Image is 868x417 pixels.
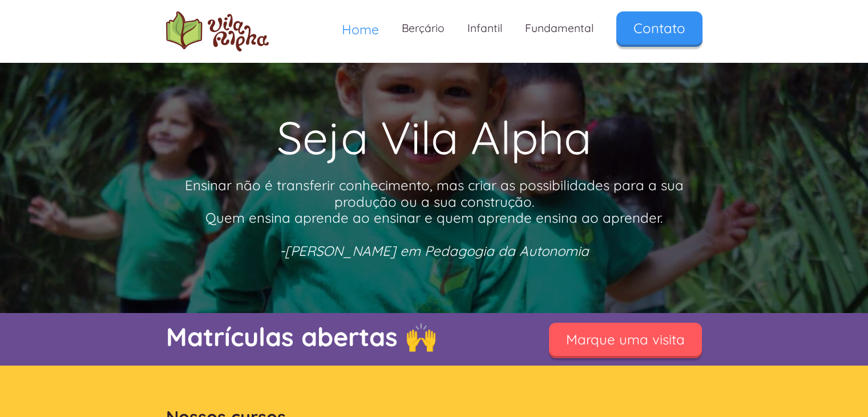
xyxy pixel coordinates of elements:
p: Ensinar não é transferir conhecimento, mas criar as possibilidades para a sua produção ou a sua c... [166,177,703,259]
a: Contato [616,11,703,45]
a: Infantil [456,11,514,45]
span: Home [342,21,379,38]
a: Berçário [390,11,456,45]
a: Marque uma visita [549,323,702,356]
a: Fundamental [514,11,605,45]
a: home [166,11,269,51]
h1: Seja Vila Alpha [166,103,703,171]
img: logo Escola Vila Alpha [166,11,269,51]
a: Home [330,11,390,47]
p: Matrículas abertas 🙌 [166,319,520,355]
em: -[PERSON_NAME] em Pedagogia da Autonomia [280,242,589,259]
